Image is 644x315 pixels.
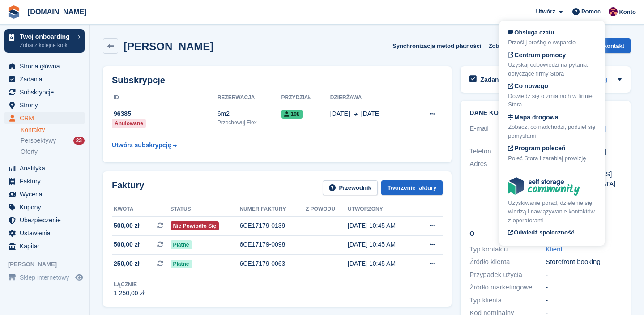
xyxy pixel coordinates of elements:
[619,8,636,17] span: Konto
[348,221,416,230] div: [DATE] 10:45 AM
[4,271,85,284] a: menu
[392,38,482,53] button: Synchronizacja metod płatności
[330,109,350,119] span: [DATE]
[112,119,146,128] div: Anulowane
[4,73,85,85] a: menu
[20,34,73,40] p: Twój onboarding
[609,7,618,16] img: Mateusz Kacwin
[508,51,566,59] span: Centrum pomocy
[348,240,416,249] div: [DATE] 10:45 AM
[508,145,565,152] span: Program poleceń
[112,180,144,195] h2: Faktury
[508,92,596,109] div: Dowiedz się o zmianach w firmie Stora
[508,229,574,236] span: Odwiedź społeczność
[4,227,85,239] a: menu
[546,257,622,267] div: Storefront booking
[469,123,546,144] div: E-mail
[8,260,89,269] span: [PERSON_NAME]
[508,29,554,36] span: Obsługa czatu
[469,257,546,267] div: Źródło klienta
[508,154,596,163] div: Poleć Stora i zarabiaj prowizję
[20,214,73,226] span: Ubezpieczenie
[114,240,140,249] span: 500,00 zł
[4,112,85,124] a: menu
[469,244,546,255] div: Typ kontaktu
[281,91,330,105] th: Przydział
[73,137,85,145] div: 23
[218,109,281,119] div: 6m2
[508,113,596,140] a: Mapa drogowa Zobacz, co nadchodzi, podziel się pomysłami
[306,202,348,217] th: Z powodu
[114,259,140,268] span: 250,00 zł
[218,91,281,105] th: Rezerwacja
[171,240,192,249] span: Płatne
[112,109,218,119] div: 96385
[381,180,443,195] a: Tworzenie faktury
[361,109,381,119] span: [DATE]
[239,202,306,217] th: Numer faktury
[4,214,85,226] a: menu
[114,221,140,230] span: 500,00 zł
[546,270,622,280] div: -
[20,86,73,98] span: Subskrypcje
[21,136,56,145] span: Perspektywy
[171,202,240,217] th: Status
[508,177,580,196] img: community-logo-e120dcb29bea30313fccf008a00513ea5fe9ad107b9d62852cae38739ed8438e.svg
[508,199,596,225] div: Uzyskiwanie porad, dzielenie się wiedzą i nawiązywanie kontaktów z operatorami
[24,4,90,19] a: [DOMAIN_NAME]
[4,175,85,187] a: menu
[4,188,85,200] a: menu
[281,110,303,119] span: 108
[485,38,546,53] a: Zobacz na Stripe
[4,162,85,175] a: menu
[508,81,596,109] a: Co nowego Dowiedz się o zmianach w firmie Stora
[469,146,546,157] div: Telefon
[508,123,596,140] div: Zobacz, co nadchodzi, podziel się pomysłami
[581,7,601,16] span: Pomoc
[469,229,622,238] h2: O
[21,148,38,156] span: Oferty
[20,162,73,175] span: Analityka
[20,271,73,284] span: Sklep internetowy
[469,110,622,117] h2: Dane kontaktowe
[112,91,218,105] th: ID
[112,202,171,217] th: Kwota
[469,159,546,209] div: Adres
[469,270,546,280] div: Przypadek użycia
[20,240,73,252] span: Kapitał
[20,175,73,187] span: Faktury
[112,75,443,85] h2: Subskrypcje
[330,91,413,105] th: Dzierżawa
[124,40,213,52] h2: [PERSON_NAME]
[74,272,85,283] a: Podgląd sklepu
[489,42,535,51] span: Zobacz na Stripe
[508,51,596,78] a: Centrum pomocy Uzyskaj odpowiedzi na pytania dotyczące firmy Stora
[348,202,416,217] th: Utworzony
[508,82,548,89] span: Co nowego
[114,281,145,289] div: Łącznie
[21,136,85,145] a: Perspektywy 23
[20,73,73,85] span: Zadania
[508,177,596,238] a: Uzyskiwanie porad, dzielenie się wiedzą i nawiązywanie kontaktów z operatorami Odwiedź społeczność
[20,41,73,49] p: Zobacz kolejne kroki
[20,201,73,213] span: Kupony
[20,60,73,72] span: Strona główna
[112,140,171,150] div: Utwórz subskrypcję
[20,227,73,239] span: Ustawienia
[546,245,563,253] a: Klient
[21,126,85,134] a: Kontakty
[7,5,21,19] img: stora-icon-8386f47178a22dfd0bd8f6a31ec36ba5ce8667c1dd55bd0f319d3a0aa187defe.svg
[20,112,73,124] span: CRM
[546,295,622,306] div: -
[546,282,622,293] div: -
[508,144,596,162] a: Program poleceń Poleć Stora i zarabiaj prowizję
[4,86,85,98] a: menu
[508,60,596,78] div: Uzyskaj odpowiedzi na pytania dotyczące firmy Stora
[20,99,73,111] span: Strony
[480,76,504,84] h2: Zadania
[218,119,281,127] div: Przechowuj Flex
[171,221,219,230] span: Nie powiodło się
[239,259,306,268] div: 6CE17179-0063
[536,7,555,16] span: Utwórz
[114,289,145,298] div: 1 250,00 zł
